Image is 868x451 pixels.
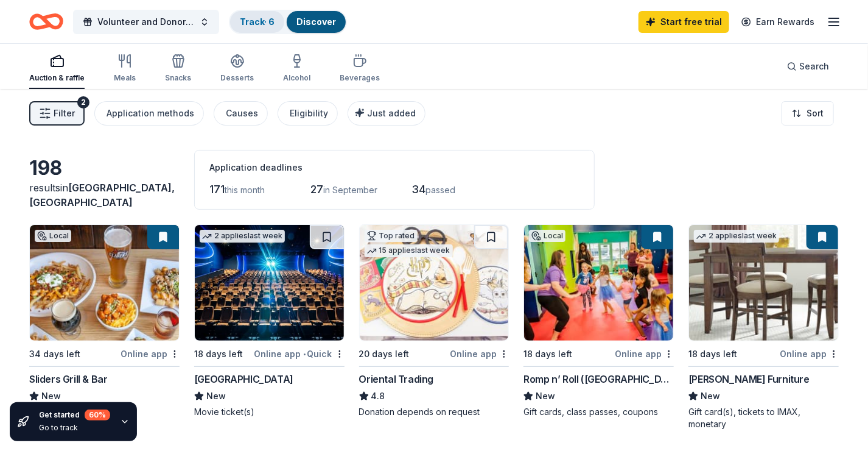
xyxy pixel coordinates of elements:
[194,406,345,418] div: Movie ticket(s)
[254,346,345,361] div: Online app Quick
[209,160,579,175] div: Application deadlines
[615,346,674,361] div: Online app
[29,372,107,386] div: Sliders Grill & Bar
[225,185,265,195] span: this month
[35,230,71,242] div: Local
[29,49,85,89] button: Auction & raffle
[194,347,243,361] div: 18 days left
[310,183,323,196] span: 27
[701,389,720,403] span: New
[278,101,338,126] button: Eligibility
[371,389,385,403] span: 4.8
[360,225,509,341] img: Image for Oriental Trading
[296,16,336,27] a: Discover
[290,106,328,121] div: Eligibility
[114,73,136,83] div: Meals
[365,230,418,242] div: Top rated
[536,389,555,403] span: New
[425,185,455,195] span: passed
[529,230,565,242] div: Local
[107,106,194,121] div: Application methods
[524,225,673,341] img: Image for Romp n’ Roll (Wethersfield)
[29,182,175,208] span: in
[359,224,509,418] a: Image for Oriental TradingTop rated15 applieslast week20 days leftOnline appOriental Trading4.8Do...
[367,108,416,118] span: Just added
[29,7,63,36] a: Home
[29,224,180,418] a: Image for Sliders Grill & BarLocal34 days leftOnline appSliders Grill & BarNewGift cards
[214,101,268,126] button: Causes
[688,347,737,361] div: 18 days left
[200,230,285,243] div: 2 applies last week
[523,224,674,418] a: Image for Romp n’ Roll (Wethersfield)Local18 days leftOnline appRomp n’ Roll ([GEOGRAPHIC_DATA])N...
[41,389,61,403] span: New
[94,101,204,126] button: Application methods
[323,185,377,195] span: in September
[359,372,434,386] div: Oriental Trading
[220,49,254,89] button: Desserts
[209,183,225,196] span: 171
[523,406,674,418] div: Gift cards, class passes, coupons
[359,347,410,361] div: 20 days left
[799,59,829,74] span: Search
[688,224,839,430] a: Image for Jordan's Furniture2 applieslast week18 days leftOnline app[PERSON_NAME] FurnitureNewGif...
[30,225,179,341] img: Image for Sliders Grill & Bar
[240,16,275,27] a: Track· 6
[29,101,85,126] button: Filter2
[194,372,293,386] div: [GEOGRAPHIC_DATA]
[777,54,839,79] button: Search
[348,101,425,126] button: Just added
[29,180,180,210] div: results
[54,106,75,121] span: Filter
[340,49,380,89] button: Beverages
[782,101,834,126] button: Sort
[29,73,85,83] div: Auction & raffle
[411,183,425,196] span: 34
[359,406,509,418] div: Donation depends on request
[73,10,219,34] button: Volunteer and Donor Appreciation Event
[165,49,191,89] button: Snacks
[165,73,191,83] div: Snacks
[523,372,674,386] div: Romp n’ Roll ([GEOGRAPHIC_DATA])
[807,106,824,121] span: Sort
[689,225,838,341] img: Image for Jordan's Furniture
[523,347,572,361] div: 18 days left
[283,49,310,89] button: Alcohol
[29,156,180,180] div: 198
[121,346,180,361] div: Online app
[229,10,347,34] button: Track· 6Discover
[734,11,822,33] a: Earn Rewards
[688,372,810,386] div: [PERSON_NAME] Furniture
[303,349,306,359] span: •
[694,230,779,243] div: 2 applies last week
[97,15,195,29] span: Volunteer and Donor Appreciation Event
[194,224,345,418] a: Image for Cinépolis2 applieslast week18 days leftOnline app•Quick[GEOGRAPHIC_DATA]NewMovie ticket(s)
[340,73,380,83] div: Beverages
[365,244,453,257] div: 15 applies last week
[29,347,80,361] div: 34 days left
[780,346,839,361] div: Online app
[226,106,258,121] div: Causes
[450,346,509,361] div: Online app
[688,406,839,430] div: Gift card(s), tickets to IMAX, monetary
[29,182,175,208] span: [GEOGRAPHIC_DATA], [GEOGRAPHIC_DATA]
[639,11,729,33] a: Start free trial
[114,49,136,89] button: Meals
[39,423,110,433] div: Go to track
[283,73,310,83] div: Alcohol
[195,225,344,341] img: Image for Cinépolis
[206,389,226,403] span: New
[39,410,110,421] div: Get started
[85,410,110,421] div: 60 %
[220,73,254,83] div: Desserts
[77,96,89,108] div: 2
